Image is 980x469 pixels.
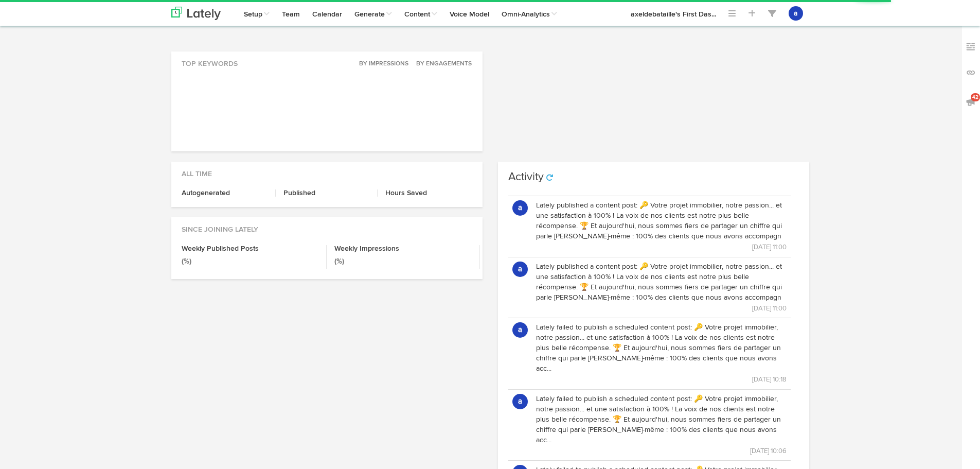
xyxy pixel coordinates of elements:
[536,374,787,385] p: [DATE] 10:18
[182,189,268,197] h4: Autogenerated
[171,162,483,179] div: All Time
[283,189,369,197] h4: Published
[536,303,787,314] p: [DATE] 11:00
[171,217,483,235] div: Since Joining Lately
[334,258,344,265] small: (%)
[353,59,409,69] button: By Impressions
[971,93,980,101] span: 42
[182,245,319,252] h4: Weekly Published Posts
[536,241,787,253] p: [DATE] 11:00
[536,445,787,457] p: [DATE] 10:06
[536,394,787,445] p: Lately failed to publish a scheduled content post: 🔑 Votre projet immobilier, notre passion... et...
[334,245,472,252] h4: Weekly Impressions
[512,322,528,338] button: a
[789,6,803,21] button: a
[536,262,787,303] p: Lately published a content post: 🔑 Votre projet immobilier, notre passion... et une satisfaction ...
[966,67,976,78] img: links_off.svg
[385,189,472,197] h4: Hours Saved
[411,59,472,69] button: By Engagements
[966,97,976,107] img: announcements_off.svg
[536,322,787,374] p: Lately failed to publish a scheduled content post: 🔑 Votre projet immobilier, notre passion... et...
[182,258,191,265] small: (%)
[512,200,528,216] button: a
[512,394,528,409] button: a
[711,11,716,18] span: ...
[171,7,221,20] img: logo_lately_bg_light.svg
[508,171,544,183] h3: Activity
[536,200,787,241] p: Lately published a content post: 🔑 Votre projet immobilier, notre passion... et une satisfaction ...
[512,262,528,277] button: a
[171,51,483,69] div: Top Keywords
[966,42,976,52] img: keywords_off.svg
